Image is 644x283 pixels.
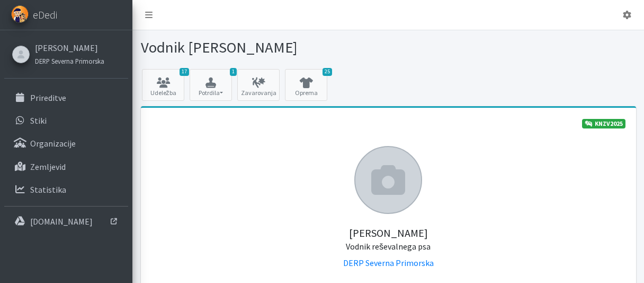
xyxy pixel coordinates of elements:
p: Zemljevid [30,161,66,172]
span: 25 [323,68,332,76]
a: Organizacije [4,133,128,154]
p: Organizacije [30,138,76,149]
p: [DOMAIN_NAME] [30,216,93,227]
small: DERP Severna Primorska [35,57,104,65]
a: Statistika [4,179,128,200]
img: eDedi [11,5,29,23]
a: Prireditve [4,87,128,108]
span: 1 [230,68,237,76]
p: Statistika [30,184,66,195]
p: Stiki [30,115,47,126]
p: Prireditve [30,92,66,103]
a: Zavarovanja [237,69,280,101]
a: [PERSON_NAME] [35,41,104,54]
span: eDedi [33,7,57,23]
a: DERP Severna Primorska [35,54,104,67]
a: Stiki [4,110,128,131]
a: 25 Oprema [285,69,327,101]
h5: [PERSON_NAME] [151,214,625,252]
h1: Vodnik [PERSON_NAME] [141,38,384,57]
small: Vodnik reševalnega psa [346,241,431,252]
a: 17 Udeležba [142,69,184,101]
a: [DOMAIN_NAME] [4,211,128,232]
span: 17 [180,68,189,76]
a: KNZV2025 [582,119,625,128]
a: Zemljevid [4,156,128,177]
a: DERP Severna Primorska [343,258,434,268]
button: 1 Potrdila [190,69,232,101]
